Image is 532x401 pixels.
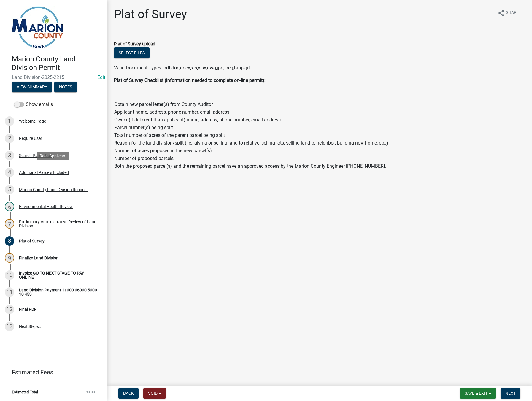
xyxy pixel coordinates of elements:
div: 1 [5,116,14,126]
div: 9 [5,253,14,263]
td: Owner (if different than applicant) name, address, phone number, email address [114,116,388,124]
span: Estimated Total [12,390,38,394]
div: Plat of Survey [19,239,45,243]
i: share [498,9,505,17]
div: Require User [19,136,42,140]
div: 11 [5,287,14,297]
div: Marion County Land Division Request [19,188,88,192]
strong: Plat of Survey Checklist (information needed to complete on-line permit): [114,77,266,83]
td: Total number of acres of the parent parcel being split [114,131,388,139]
div: 3 [5,151,14,160]
div: Role: Applicant [37,152,69,160]
div: 10 [5,270,14,280]
h1: Plat of Survey [114,7,187,21]
div: Land Division Payment 11000 06000 5000 10 453 [19,288,97,296]
button: Back [118,388,139,399]
span: Back [123,391,134,396]
div: 5 [5,185,14,194]
div: Environmental Health Review [19,205,73,209]
div: 4 [5,168,14,177]
td: Parcel number(s) being split [114,124,388,131]
div: 6 [5,202,14,211]
td: Both the proposed parcel(s) and the remaining parcel have an approved access by the Marion County... [114,162,388,170]
div: Search Parcel Data [19,153,54,158]
span: $0.00 [86,390,95,394]
button: Next [501,388,520,399]
button: Void [143,388,166,399]
img: Marion County, Iowa [12,6,63,49]
div: 12 [5,305,14,314]
button: Save & Exit [460,388,496,399]
button: Notes [54,82,77,92]
td: Number of proposed parcels [114,155,388,162]
span: Save & Exit [465,391,487,396]
span: Void [148,391,158,396]
a: Estimated Fees [5,366,97,378]
button: View Summary [12,82,52,92]
td: Number of acres proposed in the new parcel(s) [114,147,388,155]
span: Next [505,391,516,396]
div: Welcome Page [19,119,46,123]
wm-modal-confirm: Summary [12,85,52,90]
wm-modal-confirm: Edit Application Number [97,75,105,80]
div: 2 [5,134,14,143]
div: Additional Parcels Included [19,170,69,175]
wm-modal-confirm: Notes [54,85,77,90]
label: Plat of Survey upload [114,42,155,46]
span: Share [506,9,519,17]
td: Reason for the land division/split (i.e., giving or selling land to relative; selling lots; selli... [114,139,388,147]
h4: Marion County Land Division Permit [12,55,102,72]
div: 7 [5,219,14,229]
div: Invoice GO TO NEXT STAGE TO PAY ONLINE [19,271,97,279]
td: Obtain new parcel letter(s) from County Auditor [114,101,388,108]
label: Show emails [14,101,53,108]
span: Land Division-2025-2215 [12,75,95,80]
div: Final PDF [19,307,36,311]
div: Preliminary Administrative Review of Land Division [19,220,97,228]
button: shareShare [493,7,524,19]
a: Edit [97,75,105,80]
span: Valid Document Types: pdf,doc,docx,xls,xlsx,dwg,jpg,jpeg,bmp,gif [114,65,250,71]
button: Select files [114,47,150,58]
div: 8 [5,236,14,246]
td: Applicant name, address, phone number, email address [114,108,388,116]
div: Finalize Land Division [19,256,58,260]
div: 13 [5,322,14,331]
